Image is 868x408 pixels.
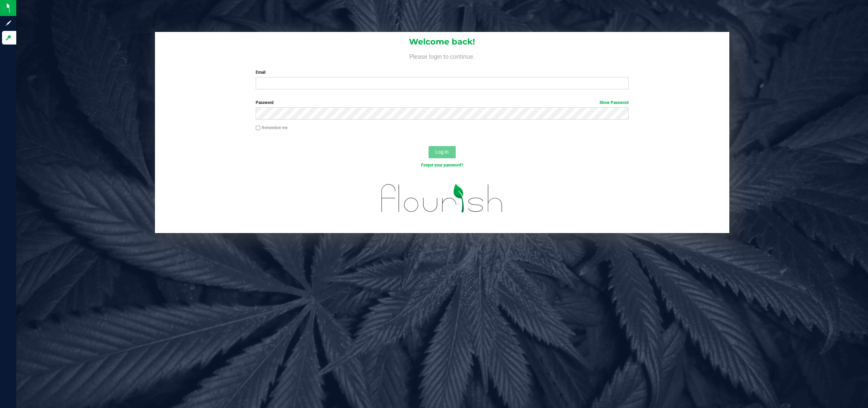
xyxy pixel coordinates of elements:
label: Email [256,69,629,75]
label: Remember me [256,125,288,131]
span: Log In [435,149,449,155]
a: Forgot your password? [421,163,463,167]
span: Password [256,100,274,105]
button: Log In [429,146,456,158]
input: Remember me [256,126,260,130]
inline-svg: Log in [5,34,12,41]
inline-svg: Sign up [5,20,12,26]
img: flourish_logo.svg [370,175,514,221]
h4: Please login to continue. [155,52,730,60]
h1: Welcome back! [155,37,730,46]
a: Show Password [599,100,629,105]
